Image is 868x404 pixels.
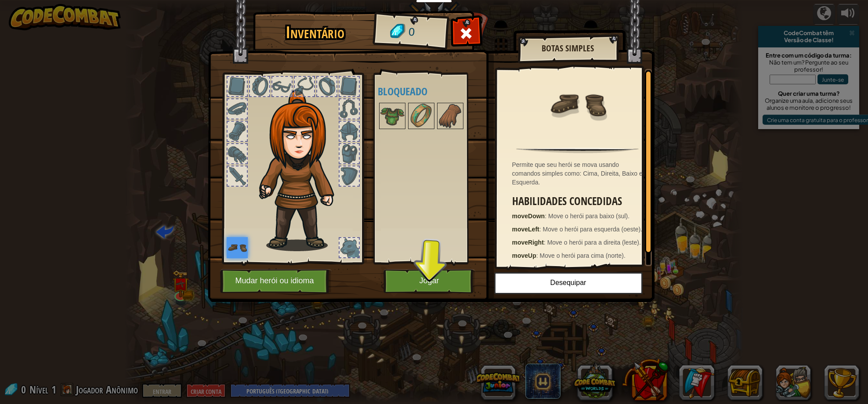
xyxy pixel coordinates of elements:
[378,84,427,98] font: Bloqueado
[536,252,538,259] font: :
[545,213,546,220] font: :
[512,194,622,209] font: Habilidades Concedidas
[286,21,344,43] font: Inventário
[516,148,638,153] img: hr.png
[543,226,642,233] font: Move o herói para esquerda (oeste).
[548,213,629,220] font: Move o herói para baixo (sul).
[409,104,434,128] img: portrait.png
[539,226,541,233] font: :
[549,76,606,133] img: portrait.png
[544,239,546,246] font: :
[255,90,350,251] img: hair_f2.png
[438,104,463,128] img: portrait.png
[542,42,594,54] font: Botas Simples
[408,25,415,38] font: 0
[547,239,641,246] font: Move o herói para a direita (leste).
[220,269,332,293] button: Mudar herói ou idioma
[494,272,643,294] button: Desequipar
[512,252,536,259] font: moveUp
[550,279,586,287] font: Desequipar
[512,239,544,246] font: moveRight
[235,277,314,285] font: Mudar herói ou idioma
[512,161,643,186] font: Permite que seu herói se mova usando comandos simples como: Cima, Direita, Baixo e Esquerda.
[512,213,545,220] font: moveDown
[540,252,626,259] font: Move o herói para cima (norte).
[512,226,539,233] font: moveLeft
[380,104,405,128] img: portrait.png
[419,277,439,285] font: Jogar
[227,237,248,258] img: portrait.png
[383,269,475,293] button: Jogar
